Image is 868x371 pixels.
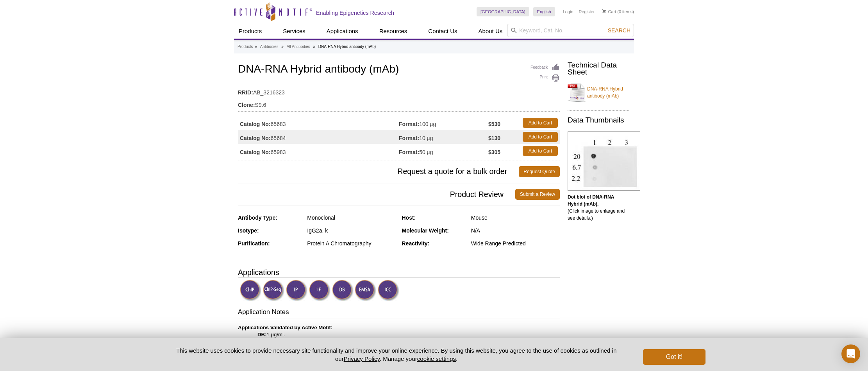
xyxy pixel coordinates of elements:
strong: Format: [399,149,419,156]
h3: Applications [238,266,560,278]
img: Immunofluorescence Validated [309,280,330,301]
li: (0 items) [602,7,634,16]
li: DNA-RNA Hybrid antibody (mAb) [318,44,376,49]
div: Protein A Chromatography [307,240,396,247]
span: Search [608,27,630,34]
strong: $130 [488,135,500,142]
a: Login [563,9,573,14]
a: Cart [602,9,616,14]
button: cookie settings [417,355,456,362]
h3: Application Notes [238,307,560,318]
strong: Reactivity: [402,240,430,247]
td: S9.6 [238,97,560,109]
a: Submit a Review [515,189,560,200]
a: DNA-RNA Hybrid antibody (mAb) [568,81,630,104]
h2: Data Thumbnails [568,117,630,124]
img: Immunocytochemistry Validated [378,280,399,301]
span: Product Review [238,189,515,200]
strong: Host: [402,215,416,221]
strong: Catalog No: [240,149,271,156]
a: Products [238,43,253,50]
a: Request Quote [519,166,560,177]
strong: $530 [488,121,500,128]
a: Resources [375,24,412,39]
div: Open Intercom Messenger [841,344,860,363]
img: Electrophoretic Mobility Shift Assay Validated [355,280,376,301]
strong: Catalog No: [240,135,271,142]
img: Dot Blot Validated [332,280,354,301]
strong: Molecular Weight: [402,227,449,234]
input: Keyword, Cat. No. [507,24,634,37]
img: ChIP-Seq Validated [263,280,284,301]
div: IgG2a, k [307,227,396,234]
strong: Antibody Type: [238,215,277,221]
a: Add to Cart [523,118,558,128]
button: Search [605,27,633,34]
li: » [281,44,284,49]
a: Antibodies [260,43,279,50]
a: English [533,7,555,16]
li: » [255,44,257,49]
td: AB_3216323 [238,84,560,97]
a: Contact Us [423,24,462,39]
a: Add to Cart [523,132,558,142]
strong: $305 [488,149,500,156]
h1: DNA-RNA Hybrid antibody (mAb) [238,63,560,76]
div: Monoclonal [307,214,396,221]
img: ChIP Validated [240,280,261,301]
a: Applications [322,24,363,39]
img: DNA-RNA Hybrid (mAb) tested by dot blot analysis. [568,131,640,191]
b: Applications Validated by Active Motif: [238,325,332,330]
li: | [575,7,577,16]
h2: Enabling Epigenetics Research [316,9,394,16]
a: Add to Cart [523,146,558,156]
a: Privacy Policy [344,355,380,362]
strong: Isotype: [238,227,259,234]
td: 65683 [238,116,399,130]
td: 65684 [238,130,399,144]
strong: RRID: [238,89,253,96]
button: Got it! [643,349,705,365]
td: 65983 [238,144,399,158]
div: N/A [471,227,560,234]
p: (Click image to enlarge and see details.) [568,193,630,222]
a: Print [530,74,560,82]
strong: Purification: [238,240,270,247]
li: » [313,44,315,49]
a: All Antibodies [287,43,310,50]
p: 1 µg/ml. [238,324,560,338]
div: Mouse [471,214,560,221]
b: Dot blot of DNA-RNA Hybrid (mAb). [568,194,614,207]
h2: Technical Data Sheet [568,62,630,76]
a: Feedback [530,63,560,72]
div: Wide Range Predicted [471,240,560,247]
strong: Catalog No: [240,121,271,128]
img: Your Cart [602,9,606,13]
p: This website uses cookies to provide necessary site functionality and improve your online experie... [163,346,630,363]
span: Request a quote for a bulk order [238,166,519,177]
a: Services [278,24,310,39]
a: [GEOGRAPHIC_DATA] [477,7,529,16]
td: 10 µg [399,130,488,144]
a: Register [579,9,595,14]
img: Immunoprecipitation Validated [286,280,307,301]
td: 100 µg [399,116,488,130]
strong: Clone: [238,101,255,108]
strong: DB: [257,332,266,337]
strong: Format: [399,121,419,128]
td: 50 µg [399,144,488,158]
strong: Format: [399,135,419,142]
a: Products [234,24,266,39]
a: About Us [474,24,507,39]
